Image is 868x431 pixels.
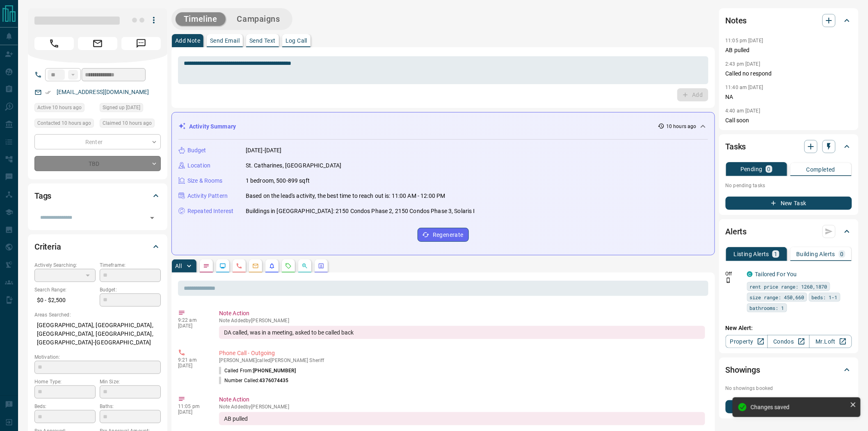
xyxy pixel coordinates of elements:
p: 9:21 am [178,357,207,363]
p: 11:05 pm [DATE] [726,38,763,44]
span: Email [78,37,117,50]
p: Called no respond [726,69,852,78]
div: Tasks [726,137,852,156]
p: Beds: [34,403,96,410]
p: [GEOGRAPHIC_DATA], [GEOGRAPHIC_DATA], [GEOGRAPHIC_DATA], [GEOGRAPHIC_DATA], [GEOGRAPHIC_DATA]-[GE... [34,319,161,349]
div: Changes saved [751,404,847,410]
p: Note Added by [PERSON_NAME] [219,404,705,410]
svg: Opportunities [302,263,308,269]
svg: Calls [236,263,242,269]
p: 11:40 am [DATE] [726,85,763,90]
a: Property [726,335,768,348]
div: Notes [726,11,852,30]
svg: Agent Actions [318,263,324,269]
span: beds: 1-1 [812,293,838,301]
p: 2:43 pm [DATE] [726,61,761,67]
p: Home Type: [34,378,96,385]
button: New Task [726,197,852,210]
div: condos.ca [747,271,753,277]
span: Call [34,37,74,50]
p: Size & Rooms [187,177,223,185]
p: NA [726,93,852,101]
span: Active 10 hours ago [37,103,82,112]
p: Budget [187,146,206,155]
button: Campaigns [229,12,288,26]
p: Activity Pattern [187,192,228,200]
p: 11:05 pm [178,403,207,409]
p: 1 bedroom, 500-899 sqft [246,177,310,185]
button: New Showing [726,400,852,413]
button: Open [146,212,158,224]
p: New Alert: [726,324,852,332]
p: No showings booked [726,385,852,392]
p: Building Alerts [797,251,836,257]
p: 1 [774,251,777,257]
a: Condos [767,335,810,348]
p: Send Text [249,38,276,44]
p: Timeframe: [100,261,161,269]
div: DA called, was in a meeting, asked to be called back [219,326,705,339]
div: Mon Aug 18 2025 [34,103,96,115]
a: Mr.Loft [809,335,852,348]
h2: Tasks [726,140,746,153]
span: 4376074435 [260,378,289,383]
svg: Notes [203,263,210,269]
p: Note Action [219,309,705,318]
p: [DATE] [178,363,207,369]
button: Timeline [176,12,226,26]
svg: Emails [252,263,259,269]
p: Off [726,270,742,277]
svg: Listing Alerts [269,263,275,269]
span: size range: 450,660 [750,293,804,301]
svg: Push Notification Only [726,277,731,283]
a: [EMAIL_ADDRESS][DOMAIN_NAME] [57,89,149,95]
p: St. Catharines, [GEOGRAPHIC_DATA] [246,161,341,170]
h2: Criteria [34,240,61,253]
span: Claimed 10 hours ago [103,119,152,127]
p: [DATE] [178,409,207,415]
p: Call soon [726,116,852,125]
div: Mon Aug 18 2025 [34,119,96,130]
h2: Showings [726,363,761,376]
p: Add Note [175,38,200,44]
p: Activity Summary [189,122,236,131]
p: Pending [740,166,763,172]
p: Completed [806,167,836,172]
p: [DATE]-[DATE] [246,146,282,155]
div: Renter [34,134,161,149]
div: Criteria [34,237,161,257]
p: 0 [767,166,771,172]
p: [PERSON_NAME] called [PERSON_NAME] Sheriff [219,358,705,363]
p: Actively Searching: [34,261,96,269]
svg: Email Verified [45,89,51,95]
p: [DATE] [178,323,207,329]
span: Contacted 10 hours ago [37,119,91,127]
button: Regenerate [418,228,469,242]
p: Areas Searched: [34,311,161,319]
div: Alerts [726,222,852,241]
h2: Alerts [726,225,747,238]
p: Min Size: [100,378,161,385]
svg: Requests [285,263,292,269]
div: TBD [34,156,161,171]
span: [PHONE_NUMBER] [253,368,296,374]
h2: Tags [34,189,51,202]
p: All [175,263,182,269]
p: Number Called: [219,377,289,384]
svg: Lead Browsing Activity [219,263,226,269]
p: Phone Call - Outgoing [219,349,705,358]
p: Called From: [219,367,296,374]
div: Tags [34,186,161,206]
div: AB pulled [219,412,705,425]
p: Budget: [100,286,161,293]
p: Repeated Interest [187,207,233,215]
p: Buildings in [GEOGRAPHIC_DATA]: 2150 Condos Phase 2, 2150 Condos Phase 3, Solaris Ⅰ [246,207,475,215]
div: Tue Jan 07 2025 [100,103,161,115]
div: Activity Summary10 hours ago [178,119,708,134]
p: Baths: [100,403,161,410]
p: AB pulled [726,46,852,55]
p: Note Action [219,395,705,404]
p: Send Email [210,38,240,44]
p: No pending tasks [726,179,852,192]
h2: Notes [726,14,747,27]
